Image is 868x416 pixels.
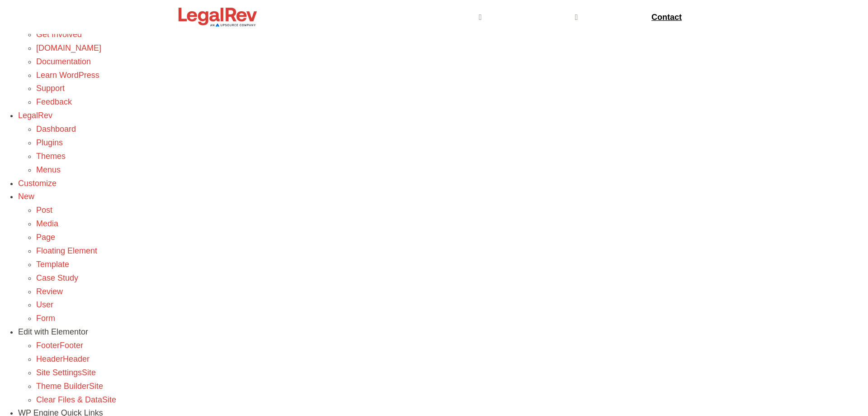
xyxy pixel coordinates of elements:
[36,43,101,53] a: [DOMAIN_NAME]
[36,382,103,391] a: Theme BuilderSite
[36,152,66,161] a: Themes
[36,165,61,174] a: Menus
[36,354,90,363] a: HeaderHeader
[36,219,58,228] a: Media
[36,382,89,391] span: Theme Builder
[18,42,868,109] ul: About WordPress
[36,300,53,309] a: User
[36,97,72,106] a: Feedback
[648,10,688,24] a: Contact
[36,84,65,93] a: Support
[18,111,52,120] a: LegalRev
[36,341,83,350] a: FooterFooter
[36,57,91,66] a: Documentation
[18,150,868,177] ul: LegalRev
[379,11,399,24] a: About
[36,341,60,350] span: Footer
[36,368,96,377] a: Site SettingsSite
[82,368,96,377] span: Site
[36,206,52,215] a: Post
[36,233,55,242] a: Page
[445,11,481,24] a: Services
[36,395,116,404] a: Clear Files & DataSite
[379,11,639,24] nav: Menu
[36,287,63,296] a: Review
[36,124,76,134] a: Dashboard
[36,260,69,269] a: Template
[36,138,63,147] a: Plugins
[89,382,103,391] span: Site
[620,11,639,24] a: Login
[36,354,63,363] span: Header
[36,71,99,80] a: Learn WordPress
[63,354,90,363] span: Header
[495,11,520,24] a: Results
[18,192,34,201] span: New
[36,395,102,404] span: Clear Files & Data
[36,314,55,323] a: Form
[36,246,97,255] a: Floating Element
[60,341,83,350] span: Footer
[36,273,78,282] a: Case Study
[591,11,607,24] a: FAQ
[36,30,82,39] a: Get Involved
[18,123,868,150] ul: LegalRev
[102,395,116,404] span: Site
[18,327,88,336] span: Edit with Elementor
[36,368,82,377] span: Site Settings
[413,11,432,24] a: Plans
[18,179,57,188] a: Customize
[651,13,682,21] span: Contact
[18,204,868,325] ul: New
[534,11,578,24] a: Resources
